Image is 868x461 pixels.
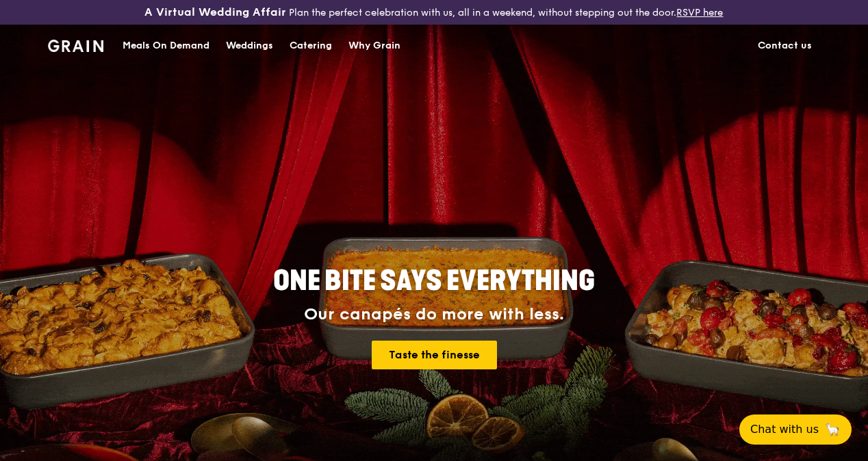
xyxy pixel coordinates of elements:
a: GrainGrain [48,24,103,65]
div: Weddings [226,25,273,66]
img: Grain [48,40,103,52]
a: Contact us [750,25,820,66]
div: Catering [290,25,332,66]
a: Catering [281,25,340,66]
span: ONE BITE SAYS EVERYTHING [273,265,595,298]
div: Plan the perfect celebration with us, all in a weekend, without stepping out the door. [144,5,723,19]
span: 🦙 [824,421,841,438]
span: Chat with us [750,421,819,438]
a: Weddings [218,25,281,66]
a: Why Grain [340,25,409,66]
div: Why Grain [348,25,400,66]
a: Taste the finesse [372,341,497,369]
button: Chat with us🦙 [739,414,852,445]
h3: A Virtual Wedding Affair [144,5,286,19]
div: Our canapés do more with less. [188,305,680,324]
div: Meals On Demand [123,25,209,66]
a: RSVP here [676,7,723,18]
